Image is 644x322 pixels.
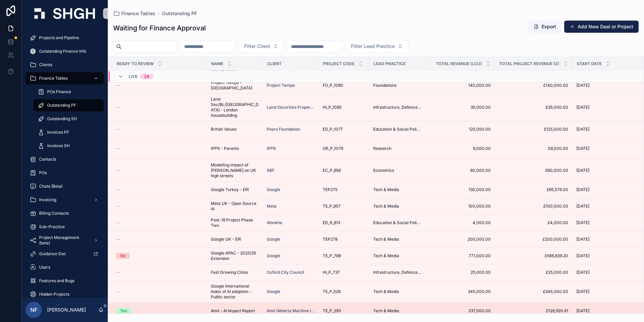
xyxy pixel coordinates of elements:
a: Google UK - EIR [211,237,259,242]
button: Select Button [238,40,284,53]
span: 25,000.00 [429,270,491,275]
span: Ready to Review [117,61,154,66]
span: Post-18 Project Phase Two [211,217,259,228]
a: [DATE] [576,105,638,110]
span: Project Tempo [267,83,295,88]
a: Wonkhe [267,220,315,225]
span: 60,000.00 [429,168,491,173]
a: Amii (Alberta Machine Intelligence Institute) [267,308,315,314]
a: Tech & Media [373,187,421,192]
span: ED_P_1077 [323,127,343,132]
div: 24 [144,74,149,79]
a: Project Tempo [267,83,315,88]
a: £60,000.00 [499,168,568,173]
a: -- [116,204,203,209]
a: Fast Growing Cities [211,270,259,275]
a: Oxford City Council [267,270,304,275]
span: 35,000.00 [429,105,491,110]
a: TE_P_293 [323,308,365,314]
a: Contacts [26,153,104,165]
span: Tech & Media [373,187,399,192]
span: -- [116,83,120,88]
a: TE_P_528 [323,289,365,294]
a: Google [267,187,315,192]
span: Tech & Media [373,308,399,314]
span: Research [373,146,391,151]
span: TE_P_957 [323,204,341,209]
span: Project Code [323,61,354,66]
span: Contacts [39,157,56,162]
span: Project Management (beta) [39,235,88,246]
a: -- [116,270,203,275]
a: 130,000.00 [429,187,491,192]
span: TE_P_528 [323,289,341,294]
a: Pears Foundation [267,127,315,132]
a: Clients [26,59,104,71]
span: [DATE] [576,187,589,192]
a: Tech & Media [373,308,421,314]
a: [DATE] [576,220,638,225]
a: EC_P_956 [323,168,365,173]
a: £9,000.00 [499,146,568,151]
span: [DATE] [576,308,589,314]
a: [DATE] [576,289,638,294]
span: Education & Social Policy [373,127,421,132]
span: 345,000.00 [429,289,491,294]
a: IPPR - Parents [211,146,259,151]
a: 237,000.00 [429,308,491,314]
span: Google Turkey - EIR [211,187,249,192]
span: Invoices PF [47,130,69,135]
button: Add New Deal or Project [564,21,639,33]
span: -- [116,204,120,209]
a: Tech & Media [373,253,421,259]
span: Chats (Beta) [39,184,63,189]
span: Filter Client [244,43,270,50]
a: Chats (Beta) [26,180,104,192]
span: 200,000.00 [429,237,491,242]
a: IPPR [267,146,315,151]
a: 140,000.00 [429,83,491,88]
span: £345,000.00 [499,289,568,294]
span: £95,576.00 [499,187,568,192]
a: £140,000.00 [499,83,568,88]
span: EC_P_956 [323,168,341,173]
a: OR_P_1076 [323,146,365,151]
span: FO_P_1090 [323,83,343,88]
a: POs Finance [34,86,104,98]
span: NF [30,306,37,314]
a: Billing Contacts [26,207,104,219]
span: Google [267,237,280,242]
a: Google [267,253,315,259]
a: Research [373,146,421,151]
a: Land Securities Properties Ltd [267,105,315,110]
span: Projects and Pipeline [39,35,79,41]
span: £35,000.00 [499,105,568,110]
a: ED_R_913 [323,220,365,225]
span: OR_P_1076 [323,146,343,151]
a: 100,000.00 [429,204,491,209]
a: Modelling impact of [PERSON_NAME] on UK high streets [211,162,259,179]
span: Outstanding PF [162,10,197,17]
span: Clients [39,62,52,68]
span: Google [267,187,280,192]
span: Client [267,61,282,66]
div: Yes [120,308,127,314]
a: HI_P_1085 [323,105,365,110]
span: -- [116,187,120,192]
span: Hidden Projects [39,292,69,297]
a: Hidden Projects [26,288,104,300]
span: Google APAC - 2025/26 Extension [211,250,259,261]
span: Outstanding SH [47,116,77,122]
a: -- [116,127,203,132]
a: Features and Bugs [26,275,104,287]
img: App logo [34,8,95,19]
span: [DATE] [576,105,589,110]
span: Outstanding PF [47,103,76,108]
a: £25,000.00 [499,270,568,275]
a: 9,000.00 [429,146,491,151]
span: Tech & Media [373,253,399,259]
